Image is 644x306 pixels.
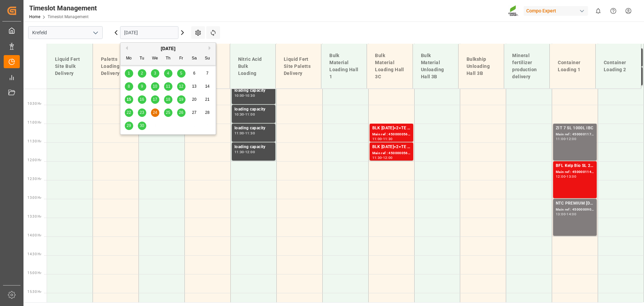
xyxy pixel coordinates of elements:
span: 18 [166,97,170,102]
div: 14:00 [567,213,576,216]
span: 23 [140,110,144,115]
div: - [566,137,567,140]
div: Choose Saturday, September 27th, 2025 [190,108,199,117]
div: Choose Saturday, September 6th, 2025 [190,69,199,78]
div: loading capacity [234,125,273,132]
div: Choose Monday, September 8th, 2025 [125,82,133,91]
div: Choose Sunday, September 14th, 2025 [203,82,212,91]
div: Choose Saturday, September 20th, 2025 [190,95,199,104]
div: Choose Saturday, September 13th, 2025 [190,82,199,91]
span: 22 [126,110,131,115]
div: We [151,54,159,63]
span: 13:30 Hr [28,215,41,218]
span: 7 [206,71,209,76]
div: Choose Wednesday, September 3rd, 2025 [151,69,159,78]
span: 30 [140,123,144,128]
span: 11:00 Hr [28,121,41,124]
div: Choose Tuesday, September 2nd, 2025 [138,69,146,78]
div: Choose Friday, September 19th, 2025 [177,95,185,104]
div: Choose Friday, September 5th, 2025 [177,69,185,78]
div: 12:00 [245,150,255,154]
span: 25 [166,110,170,115]
div: Bulk Material Unloading Hall 3B [418,49,453,83]
span: 15 [126,97,131,102]
span: 10 [153,84,157,89]
div: Choose Sunday, September 21st, 2025 [203,95,212,104]
div: Paletts Loading & Delivery 1 [98,53,133,80]
button: show 0 new notifications [591,3,606,18]
div: Choose Thursday, September 25th, 2025 [164,108,172,117]
span: 20 [192,97,196,102]
div: - [566,175,567,178]
div: Choose Monday, September 22nd, 2025 [125,108,133,117]
div: loading capacity [234,144,273,150]
span: 11:30 Hr [28,139,41,143]
span: 24 [153,110,157,115]
div: Choose Wednesday, September 24th, 2025 [151,108,159,117]
div: 11:00 [245,113,255,116]
div: Mineral fertilizer production delivery [509,49,544,83]
span: 1 [128,71,130,76]
div: - [382,137,383,140]
span: 13 [192,84,196,89]
div: Container Loading 2 [601,56,636,76]
div: Main ref : 4500000904, 2000000789 [556,207,594,213]
div: Choose Tuesday, September 30th, 2025 [138,122,146,130]
div: month 2025-09 [122,67,214,132]
span: 26 [179,110,183,115]
div: - [382,156,383,159]
div: 11:30 [245,132,255,135]
div: Main ref : 4500000562, 2000000150 [372,132,411,137]
div: - [244,113,245,116]
div: Choose Tuesday, September 9th, 2025 [138,82,146,91]
div: Compo Expert [524,6,588,16]
span: 15:00 Hr [28,271,41,275]
div: Choose Tuesday, September 16th, 2025 [138,95,146,104]
div: Choose Tuesday, September 23rd, 2025 [138,108,146,117]
div: loading capacity [234,106,273,113]
div: Timeslot Management [29,3,97,13]
span: 3 [154,71,156,76]
span: 14:00 Hr [28,233,41,237]
span: 27 [192,110,196,115]
span: 15:30 Hr [28,290,41,294]
button: Help Center [606,3,621,18]
div: Choose Sunday, September 28th, 2025 [203,108,212,117]
div: Sa [190,54,199,63]
div: Mo [125,54,133,63]
div: 10:30 [245,94,255,97]
div: BLK [DATE]+2+TE (GW) BULK [372,144,411,150]
div: Container Loading 1 [555,56,590,76]
div: BLK [DATE]+2+TE (GW) BULK [372,125,411,132]
div: 11:30 [383,137,393,140]
div: Fr [177,54,185,63]
div: 12:00 [567,137,576,140]
button: open menu [90,28,100,38]
div: Tu [138,54,146,63]
span: 5 [180,71,182,76]
span: 21 [205,97,209,102]
input: DD.MM.YYYY [120,26,178,39]
span: 9 [141,84,143,89]
div: 10:30 [234,113,244,116]
div: Nitric Acid Bulk Loading [235,53,270,80]
div: - [566,213,567,216]
div: 12:00 [383,156,393,159]
span: 29 [126,123,131,128]
span: 12:30 Hr [28,177,41,181]
div: Main ref : 4500001175, 2000000991 [556,132,594,137]
div: Choose Wednesday, September 17th, 2025 [151,95,159,104]
div: Th [164,54,172,63]
span: 10:30 Hr [28,102,41,105]
div: Choose Thursday, September 18th, 2025 [164,95,172,104]
div: Main ref : 4500000563, 2000000150 [372,150,411,156]
div: Bulk Material Loading Hall 1 [327,49,361,83]
img: Screenshot%202023-09-29%20at%2010.02.21.png_1712312052.png [508,5,519,17]
div: 11:00 [234,132,244,135]
div: 12:00 [556,175,566,178]
div: Choose Sunday, September 7th, 2025 [203,69,212,78]
span: 17 [153,97,157,102]
button: Previous Month [124,46,128,50]
div: 11:30 [234,150,244,154]
div: Liquid Fert Site Bulk Delivery [52,53,87,80]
